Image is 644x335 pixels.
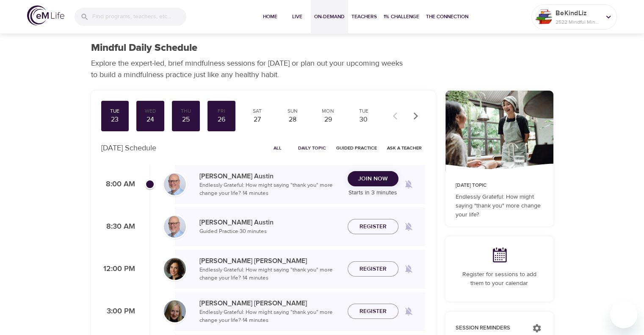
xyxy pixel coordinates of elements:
p: BeKindLiz [556,8,600,18]
p: 3:00 PM [101,306,135,317]
div: Thu [175,108,196,115]
span: Register [359,306,387,317]
p: Endlessly Grateful: How might saying "thank you" more change your life? · 14 minutes [199,181,341,198]
span: Daily Topic [298,144,326,152]
span: Remind me when a class goes live every Tuesday at 3:00 PM [398,301,419,321]
span: All [268,144,288,152]
img: Jim_Austin_Headshot_min.jpg [164,173,186,195]
button: Join Now [348,171,398,187]
p: [PERSON_NAME] Austin [199,171,341,181]
div: 24 [140,115,161,125]
button: Daily Topic [295,141,329,155]
p: Endlessly Grateful: How might saying "thank you" more change your life? · 14 minutes [199,308,341,325]
p: 12:00 PM [101,263,135,275]
span: Home [260,12,280,21]
p: 2522 Mindful Minutes [556,18,600,26]
span: Register [359,221,387,232]
p: Register for sessions to add them to your calendar [456,270,543,288]
p: [PERSON_NAME] [PERSON_NAME] [199,298,341,308]
button: Ask a Teacher [384,141,425,155]
div: 29 [318,115,339,125]
div: 27 [246,115,268,125]
span: 1% Challenge [384,12,419,21]
p: Endlessly Grateful: How might saying "thank you" more change your life? · 14 minutes [199,266,341,282]
span: Live [287,12,307,21]
span: Remind me when a class goes live every Tuesday at 8:00 AM [398,174,419,194]
span: Register [359,264,387,274]
button: Register [348,219,398,235]
div: 25 [175,115,196,125]
p: Endlessly Grateful: How might saying "thank you" more change your life? [456,193,543,219]
input: Find programs, teachers, etc... [92,8,186,26]
button: Register [348,261,398,277]
div: 28 [282,115,303,125]
div: 30 [353,115,374,125]
div: Tue [105,108,126,115]
div: Sun [282,108,303,115]
img: Diane_Renz-min.jpg [164,300,186,322]
p: 8:30 AM [101,221,135,233]
span: Teachers [351,12,377,21]
p: [PERSON_NAME] Austin [199,217,341,227]
p: Starts in 3 minutes [348,188,398,197]
iframe: Button to launch messaging window [610,301,637,328]
h1: Mindful Daily Schedule [91,42,197,54]
img: logo [27,6,64,25]
span: Join Now [358,174,388,184]
div: Fri [211,108,232,115]
p: [PERSON_NAME] [PERSON_NAME] [199,256,341,266]
p: [DATE] Schedule [101,142,156,154]
img: Remy Sharp [535,8,552,25]
span: Remind me when a class goes live every Tuesday at 8:30 AM [398,216,419,237]
div: 23 [105,115,126,125]
img: Jim_Austin_Headshot_min.jpg [164,216,186,238]
p: Session Reminders [456,324,524,332]
span: Ask a Teacher [387,144,422,152]
button: All [264,141,291,155]
p: Explore the expert-led, brief mindfulness sessions for [DATE] or plan out your upcoming weeks to ... [91,58,409,80]
img: Ninette_Hupp-min.jpg [164,258,186,280]
button: Register [348,304,398,319]
span: Remind me when a class goes live every Tuesday at 12:00 PM [398,259,419,279]
div: Mon [318,108,339,115]
span: Guided Practice [336,144,377,152]
span: The Connection [426,12,468,21]
p: Guided Practice · 30 minutes [199,227,341,236]
div: 26 [211,115,232,125]
button: Guided Practice [333,141,380,155]
div: Sat [246,108,268,115]
div: Wed [140,108,161,115]
span: On-Demand [314,12,345,21]
p: 8:00 AM [101,179,135,190]
p: [DATE] Topic [456,182,543,189]
div: Tue [353,108,374,115]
